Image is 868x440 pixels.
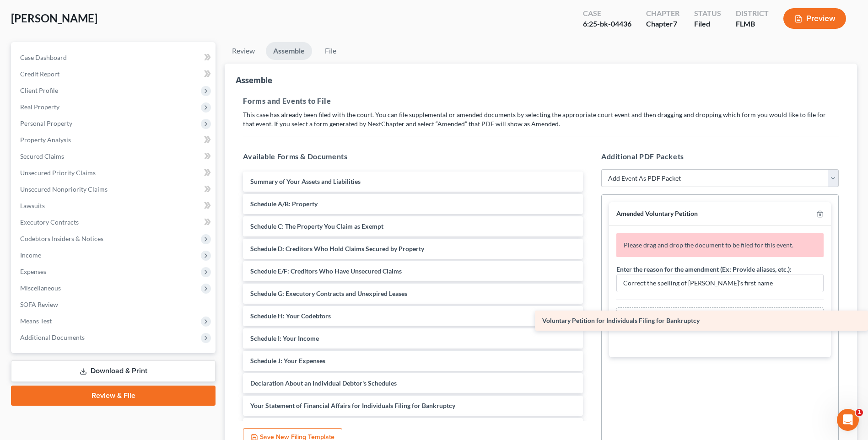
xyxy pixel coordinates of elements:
[13,165,216,181] a: Unsecured Priority Claims
[20,136,71,144] span: Property Analysis
[616,264,792,274] label: Enter the reason for the amendment (Ex: Provide aliases, etc.):
[616,307,824,326] div: Drag documents here.
[601,151,839,162] h5: Additional PDF Packets
[13,214,216,231] a: Executory Contracts
[250,334,319,342] span: Schedule I: Your Income
[20,268,46,275] span: Expenses
[316,42,345,60] a: File
[20,317,52,325] span: Means Test
[673,19,677,28] span: 7
[243,110,839,129] p: This case has already been filed with the court. You can file supplemental or amended documents b...
[250,290,407,297] span: Schedule G: Executory Contracts and Unexpired Leases
[583,8,631,19] div: Case
[250,402,455,409] span: Your Statement of Financial Affairs for Individuals Filing for Bankruptcy
[13,148,216,165] a: Secured Claims
[13,132,216,148] a: Property Analysis
[694,19,721,29] div: Filed
[266,42,312,60] a: Assemble
[250,357,325,365] span: Schedule J: Your Expenses
[837,409,859,431] iframe: Intercom live chat
[20,169,96,177] span: Unsecured Priority Claims
[624,241,793,249] span: Please drag and drop the document to be filed for this event.
[20,218,79,226] span: Executory Contracts
[13,66,216,82] a: Credit Report
[736,8,769,19] div: District
[646,19,679,29] div: Chapter
[13,198,216,214] a: Lawsuits
[250,222,383,230] span: Schedule C: The Property You Claim as Exempt
[20,284,61,292] span: Miscellaneous
[250,177,361,185] span: Summary of Your Assets and Liabilities
[250,200,318,208] span: Schedule A/B: Property
[20,235,103,242] span: Codebtors Insiders & Notices
[694,8,721,19] div: Status
[250,267,402,275] span: Schedule E/F: Creditors Who Have Unsecured Claims
[583,19,631,29] div: 6:25-bk-04436
[20,251,41,259] span: Income
[243,96,839,107] h5: Forms and Events to File
[646,8,679,19] div: Chapter
[20,152,64,160] span: Secured Claims
[11,386,216,406] a: Review & File
[20,70,59,78] span: Credit Report
[20,54,67,61] span: Case Dashboard
[856,409,863,416] span: 1
[13,296,216,313] a: SOFA Review
[616,209,698,217] span: Amended Voluntary Petition
[20,300,58,308] span: SOFA Review
[13,49,216,66] a: Case Dashboard
[250,379,397,387] span: Declaration About an Individual Debtor's Schedules
[250,312,331,320] span: Schedule H: Your Codebtors
[783,8,846,29] button: Preview
[236,75,272,86] div: Assemble
[250,245,424,252] span: Schedule D: Creditors Who Hold Claims Secured by Property
[736,19,769,29] div: FLMB
[20,333,85,341] span: Additional Documents
[13,181,216,198] a: Unsecured Nonpriority Claims
[20,86,58,94] span: Client Profile
[20,185,108,193] span: Unsecured Nonpriority Claims
[225,42,262,60] a: Review
[11,360,216,382] a: Download & Print
[11,11,97,25] span: [PERSON_NAME]
[243,151,583,162] h5: Available Forms & Documents
[542,317,700,324] span: Voluntary Petition for Individuals Filing for Bankruptcy
[20,103,59,111] span: Real Property
[20,202,45,209] span: Lawsuits
[20,119,72,127] span: Personal Property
